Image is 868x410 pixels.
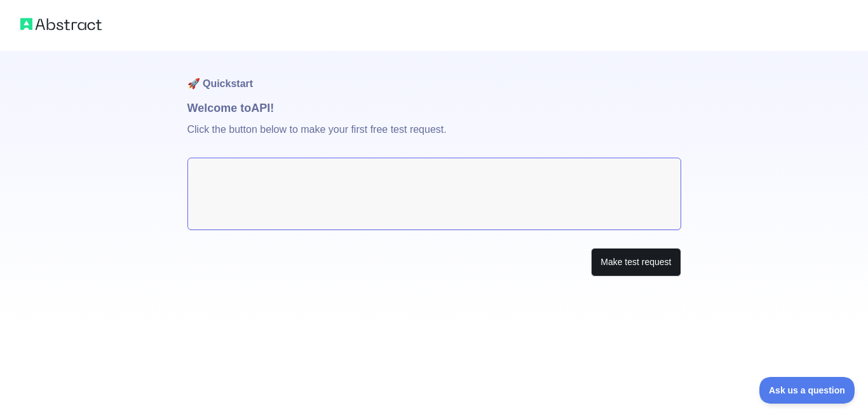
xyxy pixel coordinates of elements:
h1: 🚀 Quickstart [187,51,681,99]
img: Abstract logo [20,15,102,33]
p: Click the button below to make your first free test request. [187,117,681,158]
h1: Welcome to API! [187,99,681,117]
button: Make test request [591,248,681,277]
iframe: Toggle Customer Support [759,377,855,404]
